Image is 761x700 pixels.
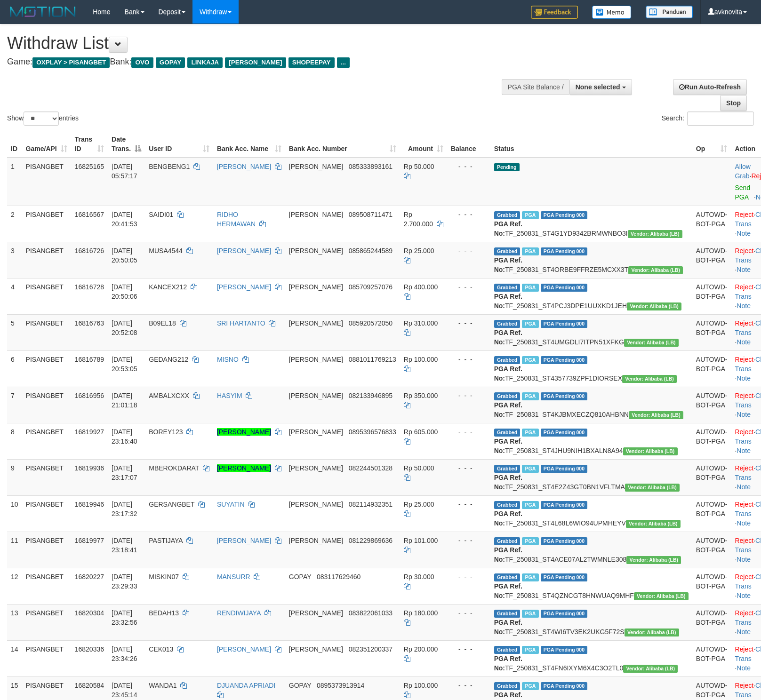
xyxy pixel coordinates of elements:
td: AUTOWD-BOT-PGA [692,495,731,532]
td: TF_250831_ST4ACE07AL2TWMNLE308 [490,532,692,568]
h1: Withdraw List [7,34,498,53]
a: Note [737,374,751,382]
span: 16816789 [75,356,104,363]
a: DJUANDA APRIADI [217,682,275,689]
span: · [735,163,751,180]
div: - - - [451,318,487,328]
span: [PERSON_NAME] [289,501,343,508]
a: Reject [735,319,753,327]
a: RIDHO HERMAWAN [217,211,256,228]
span: GOPAY [289,573,311,581]
td: 5 [7,314,22,350]
span: Rp 25.000 [404,247,434,255]
th: Bank Acc. Name: activate to sort column ascending [213,131,285,158]
td: TF_250831_ST4L68L6WIO94UPMHEYV [490,495,692,532]
span: Rp 50.000 [404,163,434,170]
b: PGA Ref. No: [494,256,522,273]
span: Rp 350.000 [404,392,438,399]
a: [PERSON_NAME] [217,464,271,472]
td: AUTOWD-BOT-PGA [692,640,731,676]
td: AUTOWD-BOT-PGA [692,350,731,387]
h4: Game: Bank: [7,57,498,67]
span: Vendor URL: https://dashboard.q2checkout.com/secure [624,339,679,347]
th: Game/API: activate to sort column ascending [22,131,71,158]
a: Note [737,519,751,527]
td: TF_250831_ST4KJBMXECZQ810AHBNN [490,387,692,423]
span: Vendor URL: https://dashboard.q2checkout.com/secure [625,628,679,636]
span: Copy 082114932351 to clipboard [349,501,393,508]
td: TF_250831_ST4G1YD9342BRMWNBO3I [490,206,692,242]
b: PGA Ref. No: [494,582,522,599]
span: Vendor URL: https://dashboard.q2checkout.com/secure [623,447,678,455]
span: Vendor URL: https://dashboard.q2checkout.com/secure [634,592,689,600]
label: Search: [662,111,754,126]
div: - - - [451,391,487,400]
span: BENGBENG1 [149,163,190,170]
span: Grabbed [494,284,521,292]
a: HASYIM [217,392,242,399]
a: Note [737,411,751,418]
span: Grabbed [494,501,521,509]
span: Rp 101.000 [404,537,438,544]
td: AUTOWD-BOT-PGA [692,604,731,640]
a: Reject [735,645,753,653]
span: Copy 085333893161 to clipboard [349,163,393,170]
a: Note [737,447,751,454]
a: Note [737,556,751,563]
span: Copy 085865244589 to clipboard [349,247,393,255]
span: Marked by avknovita [522,501,538,509]
a: Reject [735,682,753,689]
a: Note [737,230,751,237]
span: Vendor URL: https://dashboard.q2checkout.com/secure [629,411,683,419]
span: Grabbed [494,247,521,255]
span: Vendor URL: https://dashboard.q2checkout.com/secure [623,665,678,673]
span: PGA Pending [541,429,588,437]
span: Vendor URL: https://dashboard.q2checkout.com/secure [626,520,681,528]
a: Note [737,338,751,346]
a: Allow Grab [735,163,750,180]
th: Trans ID: activate to sort column ascending [71,131,108,158]
span: Copy 0881011769213 to clipboard [349,356,396,363]
a: Reject [735,356,753,363]
span: Vendor URL: https://dashboard.q2checkout.com/secure [627,302,681,310]
span: Grabbed [494,682,521,690]
span: GOPAY [289,682,311,689]
span: PGA Pending [541,284,588,292]
div: - - - [451,500,487,509]
span: Rp 50.000 [404,464,434,472]
a: Reject [735,573,753,581]
b: PGA Ref. No: [494,546,522,563]
span: Vendor URL: https://dashboard.q2checkout.com/secure [628,230,682,238]
span: Grabbed [494,646,521,654]
span: [DATE] 20:41:53 [112,211,137,228]
span: [PERSON_NAME] [289,537,343,544]
span: Copy 083117629460 to clipboard [317,573,360,581]
td: AUTOWD-BOT-PGA [692,314,731,350]
a: Reject [735,464,753,472]
b: PGA Ref. No: [494,293,522,310]
a: Reject [735,501,753,508]
span: Copy 082351200337 to clipboard [349,645,393,653]
span: PGA Pending [541,392,588,400]
span: SHOPEEPAY [288,57,335,68]
td: AUTOWD-BOT-PGA [692,242,731,278]
span: None selected [576,83,620,91]
span: Rp 400.000 [404,283,438,291]
span: 16816763 [75,319,104,327]
input: Search: [687,111,754,126]
span: Grabbed [494,211,521,219]
span: PGA Pending [541,682,588,690]
span: Marked by avknovita [522,465,538,473]
span: [PERSON_NAME] [289,356,343,363]
b: PGA Ref. No: [494,655,522,672]
a: MANSURR [217,573,250,581]
a: SRI HARTANTO [217,319,265,327]
span: Grabbed [494,610,521,618]
span: PGA Pending [541,247,588,255]
a: Reject [735,211,753,218]
td: TF_250831_ST4JHU9NIH1BXALN8A94 [490,423,692,459]
div: - - - [451,536,487,545]
th: Date Trans.: activate to sort column descending [108,131,145,158]
div: - - - [451,246,487,255]
div: - - - [451,681,487,690]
